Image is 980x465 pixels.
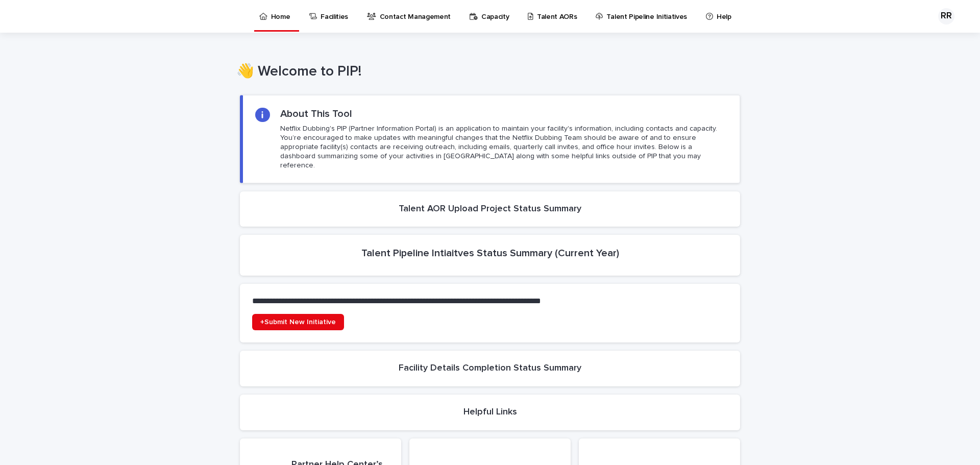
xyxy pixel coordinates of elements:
p: Netflix Dubbing's PIP (Partner Information Portal) is an application to maintain your facility's ... [280,124,727,170]
div: RR [938,8,954,25]
h2: Talent AOR Upload Project Status Summary [399,204,581,215]
h1: 👋 Welcome to PIP! [236,63,737,81]
h2: Talent Pipeline Intiaitves Status Summary (Current Year) [361,247,619,259]
h2: Helpful Links [463,407,517,418]
span: +Submit New Initiative [260,319,336,326]
h2: About This Tool [280,108,352,120]
h2: Facility Details Completion Status Summary [399,363,581,374]
a: +Submit New Initiative [252,314,344,330]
